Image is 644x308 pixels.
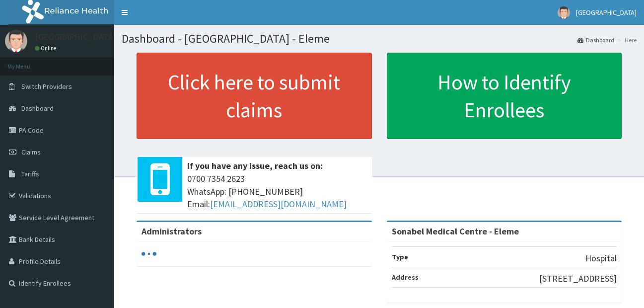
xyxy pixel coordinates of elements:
span: 0700 7354 2623 WhatsApp: [PHONE_NUMBER] Email: [187,172,367,211]
p: [STREET_ADDRESS] [539,272,617,285]
img: User Image [558,6,570,19]
b: Address [392,273,419,282]
span: Dashboard [21,104,54,113]
a: How to Identify Enrollees [387,53,622,139]
p: Hospital [585,252,617,265]
a: Dashboard [577,36,614,44]
h1: Dashboard - [GEOGRAPHIC_DATA] - Eleme [122,32,637,45]
a: Online [35,45,59,52]
p: [GEOGRAPHIC_DATA] [35,32,117,41]
li: Here [615,36,637,44]
svg: audio-loading [142,246,156,261]
span: Claims [21,148,41,156]
span: Switch Providers [21,82,72,91]
strong: Sonabel Medical Centre - Eleme [392,226,519,237]
a: Click here to submit claims [137,53,372,139]
img: User Image [5,30,27,52]
span: [GEOGRAPHIC_DATA] [576,8,637,17]
a: [EMAIL_ADDRESS][DOMAIN_NAME] [210,198,347,210]
span: Tariffs [21,169,39,178]
b: Type [392,252,408,261]
b: Administrators [142,226,202,237]
b: If you have any issue, reach us on: [187,160,323,171]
